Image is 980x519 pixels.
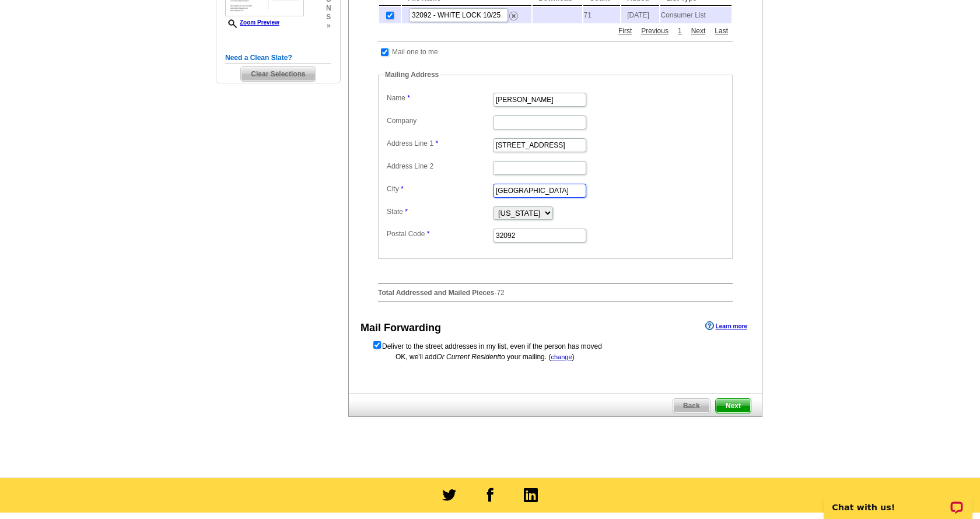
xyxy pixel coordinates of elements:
span: 72 [496,289,504,297]
a: Last [712,26,731,36]
label: State [387,206,492,217]
span: » [326,22,331,30]
div: Mail Forwarding [360,320,441,336]
a: Learn more [705,321,747,331]
td: [DATE] [621,7,659,23]
label: Address Line 1 [387,138,492,149]
img: delete.png [509,12,518,20]
td: Consumer List [660,7,731,23]
label: Name [387,93,492,103]
label: Company [387,115,492,126]
span: Or Current Resident [436,353,499,361]
span: Back [673,399,710,413]
span: n [326,4,331,13]
td: 71 [583,7,620,23]
a: Remove this list [509,9,518,17]
div: OK, we'll add to your mailing. ( ) [372,352,738,362]
a: Previous [638,26,671,36]
a: 1 [675,26,685,36]
a: Next [688,26,709,36]
a: First [615,26,635,36]
a: Back [673,398,710,413]
label: City [387,184,492,194]
label: Postal Code [387,229,492,239]
h5: Need a Clean Slate? [225,52,331,64]
iframe: LiveChat chat widget [816,482,980,519]
legend: Mailing Address [384,69,440,80]
form: Deliver to the street addresses in my list, even if the person has moved [372,340,738,352]
a: change [551,353,572,360]
a: Zoom Preview [225,19,279,26]
span: s [326,13,331,22]
span: Clear Selections [241,67,315,81]
label: Address Line 2 [387,161,492,171]
td: Mail one to me [391,46,439,58]
strong: Total Addressed and Mailed Pieces [378,289,494,297]
span: Next [716,399,751,413]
